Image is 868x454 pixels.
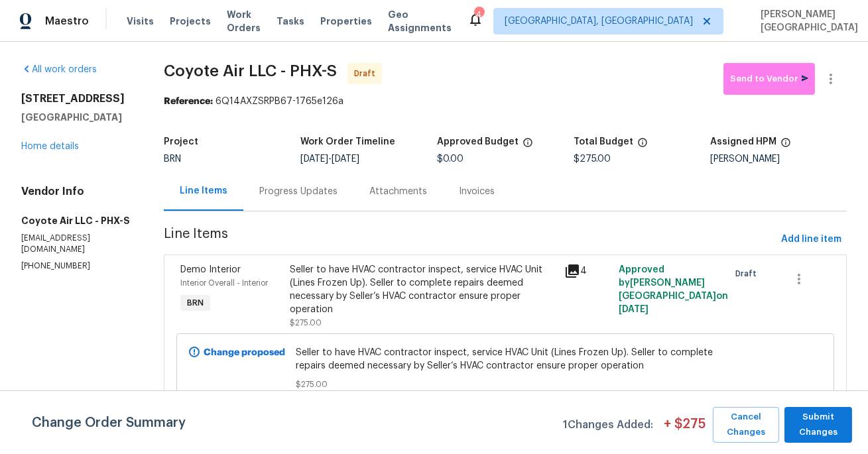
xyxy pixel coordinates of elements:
span: Tasks [277,17,304,26]
div: [PERSON_NAME] [710,154,847,164]
span: Work Orders [227,8,261,34]
span: The total cost of line items that have been proposed by Opendoor. This sum includes line items th... [637,137,648,154]
span: [DATE] [332,154,359,164]
span: Projects [170,15,211,28]
span: $275.00 [290,319,322,327]
button: Add line item [776,227,847,252]
span: Draft [735,267,762,280]
span: 1 Changes Added: [563,412,653,443]
span: Interior Overall - Interior [180,279,268,287]
span: Visits [127,15,154,28]
span: + $ 275 [664,418,706,443]
span: [PERSON_NAME][GEOGRAPHIC_DATA] [755,8,858,34]
span: [DATE] [619,305,649,314]
button: Send to Vendor [723,63,815,95]
span: Geo Assignments [388,8,452,34]
span: $275.00 [574,154,611,164]
span: BRN [182,296,209,310]
h4: Vendor Info [21,185,132,198]
h2: [STREET_ADDRESS] [21,92,132,105]
b: Reference: [164,97,213,106]
span: [DATE] [300,154,328,164]
h5: Coyote Air LLC - PHX-S [21,214,132,227]
span: Demo Interior [180,265,241,274]
b: Change proposed [204,348,285,357]
div: 4 [474,8,483,21]
span: $0.00 [437,154,464,164]
h5: Project [164,137,198,146]
h5: Work Order Timeline [300,137,395,146]
div: 6Q14AXZSRPB67-1765e126a [164,95,847,108]
h5: Total Budget [574,137,633,146]
a: Home details [21,142,79,151]
button: Submit Changes [784,407,852,443]
span: Coyote Air LLC - PHX-S [164,63,337,79]
span: - [300,154,359,164]
button: Cancel Changes [713,407,779,443]
span: Line Items [164,227,776,252]
span: Properties [320,15,372,28]
h5: Approved Budget [437,137,519,146]
span: The hpm assigned to this work order. [780,137,791,154]
div: 4 [564,263,611,279]
span: Add line item [781,231,841,248]
span: Submit Changes [791,410,845,440]
p: [PHONE_NUMBER] [21,260,132,272]
span: Maestro [45,15,89,28]
span: Cancel Changes [719,410,773,440]
div: Line Items [180,184,227,198]
span: [GEOGRAPHIC_DATA], [GEOGRAPHIC_DATA] [505,15,693,28]
span: Seller to have HVAC contractor inspect, service HVAC Unit (Lines Frozen Up). Seller to complete r... [296,346,715,372]
span: Draft [354,67,381,80]
span: The total cost of line items that have been approved by both Opendoor and the Trade Partner. This... [523,137,533,154]
div: Invoices [459,185,495,198]
a: All work orders [21,65,97,74]
div: Progress Updates [259,185,338,198]
h5: [GEOGRAPHIC_DATA] [21,111,132,124]
div: Seller to have HVAC contractor inspect, service HVAC Unit (Lines Frozen Up). Seller to complete r... [290,263,556,316]
span: Change Order Summary [32,407,186,443]
span: Approved by [PERSON_NAME][GEOGRAPHIC_DATA] on [619,265,728,314]
span: BRN [164,154,181,164]
span: Send to Vendor [730,72,808,87]
span: $275.00 [296,378,715,391]
div: Attachments [369,185,427,198]
p: [EMAIL_ADDRESS][DOMAIN_NAME] [21,233,132,255]
h5: Assigned HPM [710,137,776,146]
